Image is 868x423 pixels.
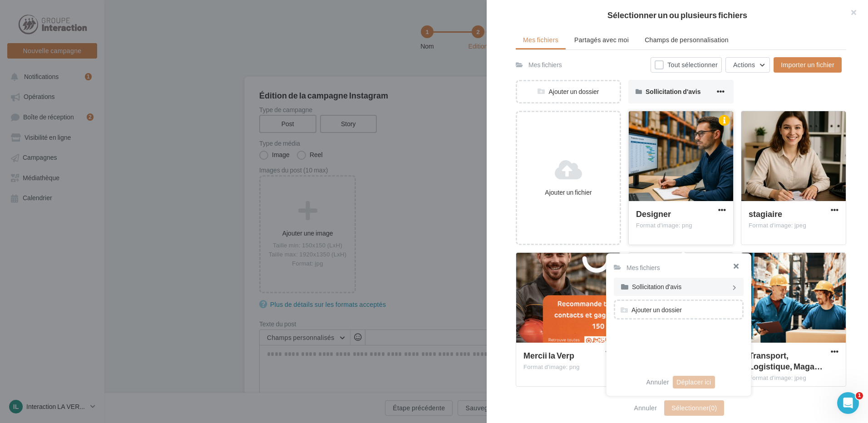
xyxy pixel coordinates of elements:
span: (0) [709,404,717,412]
div: Ajouter un dossier [631,305,682,315]
span: stagiaire [749,209,782,219]
div: Format d'image: jpeg [749,374,838,382]
span: 1 [856,392,863,399]
span: Mercii la Verp [523,350,574,360]
span: Transport, Logistique, Magasinier [749,350,823,371]
div: Mes fichiers [528,60,562,69]
div: Sollicitation d'avis [632,284,731,290]
div: Format d'image: png [523,363,613,371]
span: Champs de personnalisation [645,36,729,44]
div: Ajouter un fichier [521,188,616,197]
h2: Sélectionner un ou plusieurs fichiers [501,11,853,19]
button: Déplacer ici [673,376,715,389]
div: Format d'image: png [636,221,726,230]
span: Mes fichiers [523,36,558,44]
div: Ajouter un dossier [517,87,620,96]
button: Annuler [631,403,661,413]
span: Sollicitation d'avis [646,88,700,95]
button: Importer un fichier [774,57,842,73]
span: Designer [636,209,671,219]
iframe: Intercom live chat [837,392,859,414]
button: Sélectionner(0) [664,400,724,416]
button: Annuler [642,377,673,388]
span: Partagés avec moi [574,36,629,44]
button: Tout sélectionner [651,57,722,73]
button: Actions [725,57,770,73]
div: Format d'image: jpeg [749,221,838,230]
span: Actions [733,61,755,69]
div: Mes fichiers [626,263,660,272]
span: Importer un fichier [781,61,834,69]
